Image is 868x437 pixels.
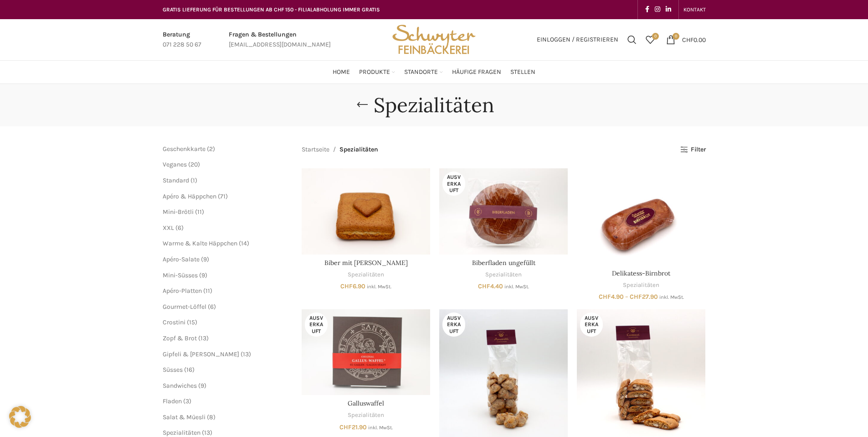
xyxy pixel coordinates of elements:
[209,413,213,421] span: 8
[204,429,210,437] span: 13
[577,168,705,265] a: Delikatess-Birnbrot
[305,312,328,337] span: Ausverkauft
[630,293,642,301] span: CHF
[339,423,352,431] span: CHF
[163,177,189,184] a: Standard
[185,397,189,405] span: 3
[163,318,185,326] span: Crostini
[452,68,501,77] span: Häufige Fragen
[625,293,628,301] span: –
[472,259,535,267] a: Biberfladen ungefüllt
[662,31,710,49] a: 0 CHF0.00
[203,255,207,263] span: 9
[682,36,693,43] span: CHF
[241,239,247,247] span: 14
[163,429,200,437] a: Spezialitäten
[389,35,478,43] a: Site logo
[163,303,206,311] a: Gourmet-Löffel
[641,31,659,49] a: 0
[339,423,367,431] bdi: 21.90
[452,63,501,81] a: Häufige Fragen
[652,33,659,40] span: 0
[163,287,202,295] span: Apéro-Platten
[641,31,659,49] div: Meine Wunschliste
[532,31,623,49] a: Einloggen / Registrieren
[163,30,201,50] a: Infobox link
[163,255,200,263] a: Apéro-Salate
[302,309,430,395] a: Galluswaffel
[163,192,216,200] a: Apéro & Häppchen
[623,31,641,49] a: Suchen
[302,145,378,155] nav: Breadcrumb
[683,0,706,19] a: KONTAKT
[158,63,710,81] div: Main navigation
[220,192,226,200] span: 71
[351,96,374,114] a: Go back
[333,63,350,81] a: Home
[348,399,384,407] a: Galluswaffel
[442,172,465,196] span: Ausverkauft
[163,366,183,374] a: Süsses
[163,382,197,390] a: Sandwiches
[200,334,206,342] span: 13
[229,30,331,50] a: Infobox link
[340,282,365,290] bdi: 6.90
[367,284,391,290] small: inkl. MwSt.
[683,6,706,13] span: KONTAKT
[389,19,478,60] img: Bäckerei Schwyter
[324,259,408,267] a: Biber mit [PERSON_NAME]
[359,68,390,77] span: Produkte
[599,293,611,301] span: CHF
[485,271,522,279] a: Spezialitäten
[510,68,535,77] span: Stellen
[348,271,384,279] a: Spezialitäten
[504,284,529,290] small: inkl. MwSt.
[642,3,652,16] a: Facebook social link
[205,287,210,295] span: 11
[163,413,205,421] a: Salat & Müesli
[339,145,378,155] span: Spezialitäten
[673,33,679,40] span: 0
[163,224,174,232] a: XXL
[404,63,443,81] a: Standorte
[348,411,384,420] a: Spezialitäten
[209,145,213,153] span: 2
[163,334,197,342] span: Zopf & Brot
[302,145,329,155] a: Startseite
[478,282,503,290] bdi: 4.40
[163,145,205,153] span: Geschenkkarte
[163,397,182,405] a: Fladen
[659,294,684,300] small: inkl. MwSt.
[193,177,195,184] span: 1
[537,36,618,43] span: Einloggen / Registrieren
[478,282,490,290] span: CHF
[189,318,195,326] span: 15
[630,293,658,301] bdi: 27.90
[442,312,465,337] span: Ausverkauft
[163,6,380,13] span: GRATIS LIEFERUNG FÜR BESTELLUNGEN AB CHF 150 - FILIALABHOLUNG IMMER GRATIS
[679,0,710,19] div: Secondary navigation
[333,68,350,77] span: Home
[163,208,194,216] a: Mini-Brötli
[368,425,393,431] small: inkl. MwSt.
[163,239,237,247] span: Warme & Kalte Häppchen
[680,146,705,154] a: Filter
[210,303,214,311] span: 6
[190,161,198,168] span: 20
[652,3,663,16] a: Instagram social link
[201,271,205,279] span: 9
[163,271,198,279] a: Mini-Süsses
[439,168,568,254] a: Biberfladen ungefüllt
[682,36,706,43] bdi: 0.00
